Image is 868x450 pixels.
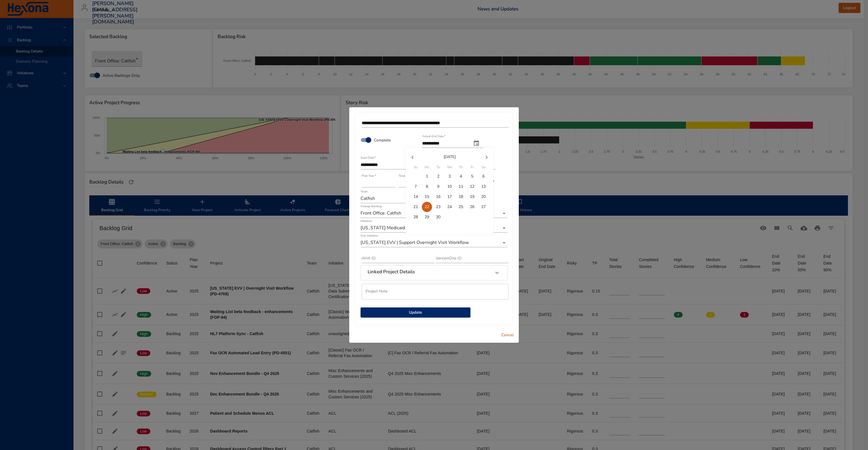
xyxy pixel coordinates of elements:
[436,194,440,200] p: 16
[456,192,466,202] button: 18
[467,171,477,182] button: 5
[456,171,466,182] button: 4
[436,214,440,220] p: 30
[444,182,455,192] button: 10
[444,165,455,170] span: We
[478,165,489,170] span: Sa
[456,202,466,212] button: 25
[411,192,421,202] button: 14
[467,192,477,202] button: 19
[433,165,443,170] span: Tu
[444,171,455,182] button: 3
[448,174,451,179] p: 3
[481,194,486,200] p: 20
[433,202,443,212] button: 23
[478,192,489,202] button: 20
[437,184,439,189] p: 9
[467,165,477,170] span: Fr
[478,171,489,182] button: 6
[411,212,421,222] button: 28
[459,204,463,210] p: 25
[422,182,432,192] button: 8
[447,194,452,200] p: 17
[411,202,421,212] button: 21
[413,194,418,200] p: 14
[478,202,489,212] button: 27
[470,184,474,189] p: 12
[481,184,486,189] p: 13
[467,202,477,212] button: 26
[426,184,428,189] p: 8
[437,174,439,179] p: 2
[433,212,443,222] button: 30
[470,194,474,200] p: 19
[459,184,463,189] p: 11
[447,184,452,189] p: 10
[422,192,432,202] button: 15
[422,171,432,182] button: 1
[422,212,432,222] button: 29
[411,182,421,192] button: 7
[425,214,429,220] p: 29
[470,204,474,210] p: 26
[433,182,443,192] button: 9
[467,182,477,192] button: 12
[444,192,455,202] button: 17
[422,202,432,212] button: 22
[419,154,480,160] p: [DATE]
[426,174,428,179] p: 1
[459,194,463,200] p: 18
[413,214,418,220] p: 28
[471,174,473,179] p: 5
[456,165,466,170] span: Th
[482,174,485,179] p: 6
[433,171,443,182] button: 2
[456,182,466,192] button: 11
[425,204,429,210] p: 22
[481,204,486,210] p: 27
[436,204,440,210] p: 23
[433,192,443,202] button: 16
[460,174,462,179] p: 4
[411,165,421,170] span: Su
[422,165,432,170] span: Mo
[415,184,417,189] p: 7
[413,204,418,210] p: 21
[425,194,429,200] p: 15
[478,182,489,192] button: 13
[444,202,455,212] button: 24
[447,204,452,210] p: 24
